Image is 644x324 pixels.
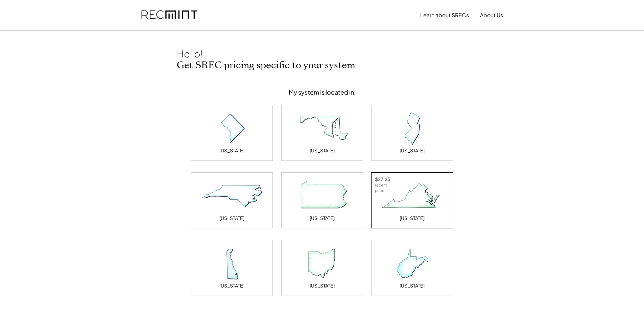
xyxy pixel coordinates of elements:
[480,8,503,22] button: About Us
[219,147,244,154] div: [US_STATE]
[288,179,356,213] img: Pennsylvania
[310,147,335,154] div: [US_STATE]
[219,282,244,289] div: [US_STATE]
[141,4,197,27] img: recmint-logotype%403x.png
[219,215,244,222] div: [US_STATE]
[177,60,468,71] h2: Get SREC pricing specific to your system
[289,88,356,96] div: My system is located in:
[310,215,335,222] div: [US_STATE]
[198,247,266,281] img: Delaware
[177,48,244,60] div: Hello!
[420,8,469,22] button: Learn about SRECs
[400,282,425,289] div: [US_STATE]
[378,179,446,213] img: Virginia
[288,112,356,146] img: Maryland
[378,247,446,281] img: West Virginia
[288,247,356,281] img: Ohio
[400,147,425,154] div: [US_STATE]
[310,282,335,289] div: [US_STATE]
[378,112,446,146] img: New Jersey
[198,112,266,146] img: District of Columbia
[400,215,425,222] div: [US_STATE]
[198,179,266,213] img: North Carolina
